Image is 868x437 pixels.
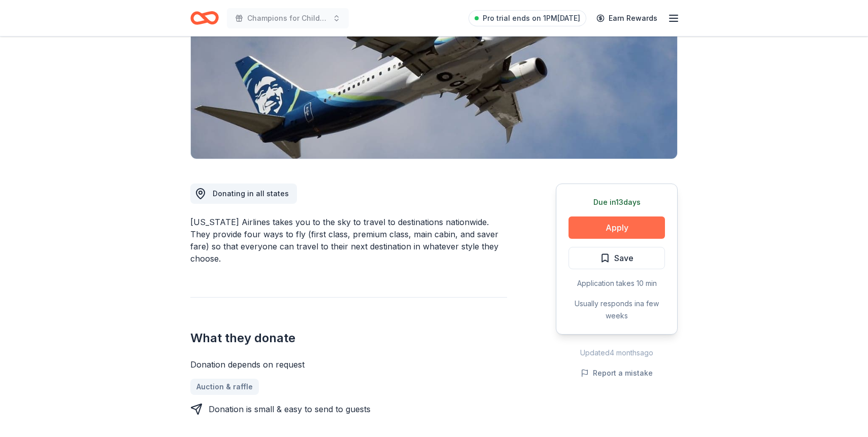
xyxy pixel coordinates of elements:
[614,251,633,265] span: Save
[190,216,507,265] div: [US_STATE] Airlines takes you to the sky to travel to destinations nationwide. They provide four ...
[483,12,580,24] span: Pro trial ends on 1PM[DATE]
[556,347,678,359] div: Updated 4 months ago
[227,8,349,28] button: Champions for Children
[209,403,371,415] div: Donation is small & easy to send to guests
[247,12,328,24] span: Champions for Children
[469,10,586,26] a: Pro trial ends on 1PM[DATE]
[569,196,665,208] div: Due in 13 days
[190,6,219,30] a: Home
[569,277,665,289] div: Application takes 10 min
[590,9,663,27] a: Earn Rewards
[581,367,653,379] button: Report a mistake
[190,358,507,371] div: Donation depends on request
[190,330,507,346] h2: What they donate
[190,379,259,395] a: Auction & raffle
[569,216,665,239] button: Apply
[213,189,289,198] span: Donating in all states
[569,298,665,322] div: Usually responds in a few weeks
[569,247,665,269] button: Save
